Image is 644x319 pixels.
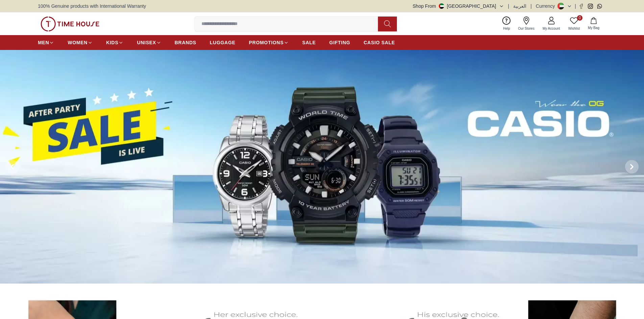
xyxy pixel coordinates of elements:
[41,17,99,31] img: ...
[302,39,316,46] span: SALE
[38,39,49,46] span: MEN
[38,3,146,9] span: 100% Genuine products with International Warranty
[500,26,513,31] span: Help
[540,26,563,31] span: My Account
[175,36,196,49] a: BRANDS
[210,39,236,46] span: LUGGAGE
[575,3,576,9] span: |
[513,3,526,9] button: العربية
[38,36,54,49] a: MEN
[584,16,603,32] button: My Bag
[508,3,509,9] span: |
[585,25,602,30] span: My Bag
[210,36,236,49] a: LUGGAGE
[439,3,444,9] img: United Arab Emirates
[564,15,584,32] a: 0Wishlist
[536,3,558,9] div: Currency
[530,3,532,9] span: |
[566,26,582,31] span: Wishlist
[68,36,93,49] a: WOMEN
[106,39,118,46] span: KIDS
[106,36,123,49] a: KIDS
[499,15,514,32] a: Help
[137,39,156,46] span: UNISEX
[364,36,395,49] a: CASIO SALE
[249,39,284,46] span: PROMOTIONS
[137,36,161,49] a: UNISEX
[175,39,196,46] span: BRANDS
[516,26,537,31] span: Our Stores
[364,39,395,46] span: CASIO SALE
[514,15,539,32] a: Our Stores
[413,3,504,9] button: Shop From[GEOGRAPHIC_DATA]
[249,36,289,49] a: PROMOTIONS
[329,39,350,46] span: GIFTING
[577,15,582,21] span: 0
[329,36,350,49] a: GIFTING
[579,4,584,9] a: Facebook
[302,36,316,49] a: SALE
[68,39,88,46] span: WOMEN
[588,4,593,9] a: Instagram
[597,4,602,9] a: Whatsapp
